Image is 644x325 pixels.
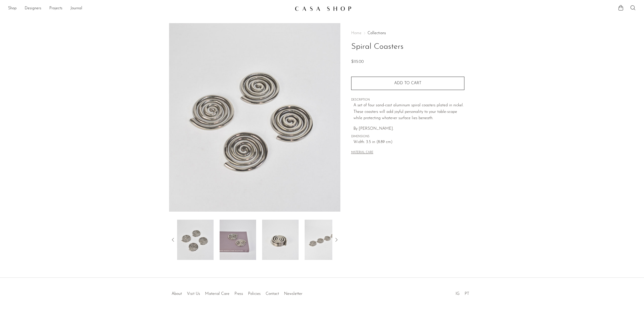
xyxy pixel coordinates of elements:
[368,31,386,35] a: Collections
[353,139,464,146] span: Width: 3.5 in (8.89 cm)
[70,5,82,12] a: Journal
[394,81,421,85] span: Add to cart
[453,288,472,297] ul: Social Medias
[266,292,279,296] a: Contact
[25,5,41,12] a: Designers
[177,220,214,260] img: Spiral Coasters
[8,4,291,13] nav: Desktop navigation
[220,220,256,260] img: Spiral Coasters
[351,31,361,35] span: Home
[351,40,464,53] h1: Spiral Coasters
[248,292,261,296] a: Policies
[465,292,469,296] a: PT
[8,5,17,12] a: Shop
[353,127,394,131] span: By [PERSON_NAME].
[49,5,62,12] a: Projects
[353,103,464,120] span: A set of four sand-cast aluminum spiral coasters plated in nickel. These coasters will add joyful...
[305,220,341,260] img: Spiral Coasters
[351,151,373,155] button: MATERIAL CARE
[351,98,464,102] span: DESCRIPTION
[351,77,464,90] button: Add to cart
[234,292,243,296] a: Press
[351,31,464,35] nav: Breadcrumbs
[205,292,229,296] a: Material Care
[351,60,364,64] span: $115.00
[456,292,460,296] a: IG
[8,4,291,13] ul: NEW HEADER MENU
[187,292,200,296] a: Visit Us
[169,23,340,212] img: Spiral Coasters
[169,288,305,297] ul: Quick links
[172,292,182,296] a: About
[351,134,464,139] span: DIMENSIONS
[262,220,299,260] img: Spiral Coasters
